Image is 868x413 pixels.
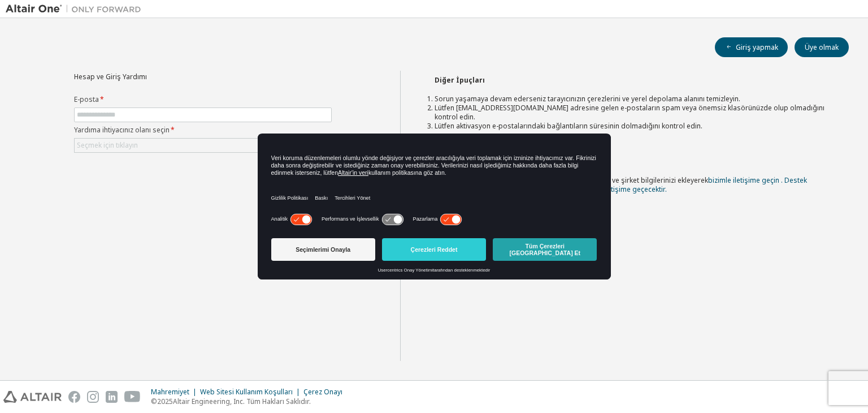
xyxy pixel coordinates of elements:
[74,94,99,104] font: E-posta
[435,121,702,131] font: Lütfen aktivasyon e-postalarındaki bağlantıların süresinin dolmadığını kontrol edin.
[151,387,189,397] font: Mahremiyet
[435,103,824,122] font: Lütfen [EMAIL_ADDRESS][DOMAIN_NAME] adresine gelen e-postaların spam veya önemsiz klasörünüzde ol...
[157,397,173,406] font: 2025
[75,139,331,152] div: Seçmek için tıklayın
[106,391,118,403] img: linkedin.svg
[77,140,138,150] font: Seçmek için tıklayın
[795,37,849,57] button: Üye olmak
[736,42,778,52] font: Giriş yapmak
[303,387,342,397] font: Çerez Onayı
[74,125,170,135] font: Yardıma ihtiyacınız olanı seçin
[435,94,740,104] font: Sorun yaşamaya devam ederseniz tarayıcınızın çerezlerini ve yerel depolama alanını temizleyin.
[6,3,147,15] img: Altair Bir
[87,391,99,403] img: instagram.svg
[124,391,141,403] img: youtube.svg
[715,37,788,57] button: Giriş yapmak
[435,175,807,194] a: bizimle iletişime geçin . Destek ekibimiz daha fazla yardım için memnuniyetle sizinle iletişime g...
[68,391,80,403] img: facebook.svg
[200,387,293,397] font: Web Sitesi Kullanım Koşulları
[435,75,485,85] font: Diğer İpuçları
[173,397,311,406] font: Altair Engineering, Inc. Tüm Hakları Saklıdır.
[805,42,839,52] font: Üye olmak
[74,72,147,81] font: Hesap ve Giriş Yardımı
[151,397,157,406] font: ©
[3,391,62,403] img: altair_logo.svg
